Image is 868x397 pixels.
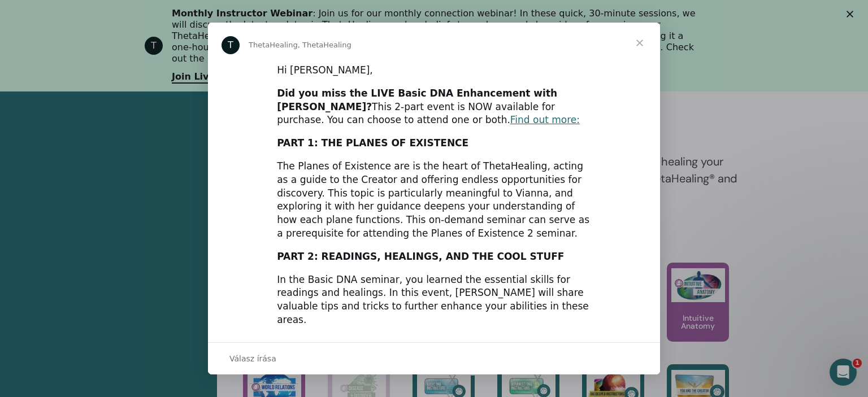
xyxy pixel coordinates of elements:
[277,88,557,112] b: Did you miss the LIVE Basic DNA Enhancement with [PERSON_NAME]?
[277,64,591,77] div: Hi [PERSON_NAME],
[229,351,276,366] span: Válasz írása
[277,251,564,262] b: PART 2: READINGS, HEALINGS, AND THE COOL STUFF
[298,41,351,49] span: , ThetaHealing
[277,160,591,241] div: The Planes of Existence are is the heart of ThetaHealing, acting as a guide to the Creator and of...
[249,41,298,49] span: ThetaHealing
[172,71,299,84] a: Join Live or Replays Here
[277,137,468,149] b: PART 1: THE PLANES OF EXISTENCE
[172,8,705,64] div: : Join us for our monthly connection webinar! In these quick, 30-minute sessions, we will discuss...
[847,10,858,17] div: Bezárás
[510,114,580,125] a: Find out more:
[222,36,240,54] div: Profile image for ThetaHealing
[277,87,591,127] div: This 2-part event is NOW available for purchase. You can choose to attend one or both.
[145,37,163,55] div: Profile image for ThetaHealing
[619,23,660,63] span: Bezárás
[208,342,660,374] div: Beszélgetés megnyitása és válasz
[277,273,591,327] div: In the Basic DNA seminar, you learned the essential skills for readings and healings. In this eve...
[172,8,313,19] b: Monthly Instructor Webinar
